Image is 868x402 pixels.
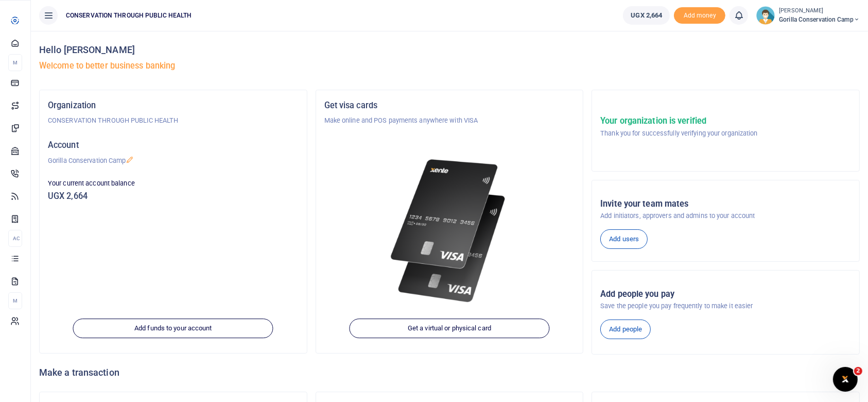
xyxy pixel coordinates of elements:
p: Your current account balance [48,178,299,189]
a: Add money [674,11,725,19]
h5: UGX 2,664 [48,191,299,202]
p: Thank you for successfully verifying your organization [600,128,757,139]
span: CONSERVATION THROUGH PUBLIC HEALTH [62,11,196,20]
a: Add users [600,229,648,249]
p: Save the people you pay frequently to make it easier [600,301,851,311]
li: M [8,54,22,71]
span: 2 [854,367,862,375]
h5: Account [48,140,299,150]
h5: Add people you pay [600,289,851,299]
a: Add people [600,320,651,339]
h5: Invite your team mates [600,199,851,209]
a: profile-user [PERSON_NAME] Gorilla Conservation Camp [756,6,860,25]
p: Gorilla Conservation Camp [48,156,299,166]
p: Add initiators, approvers and admins to your account [600,211,851,221]
a: Get a virtual or physical card [349,319,549,339]
img: xente-_physical_cards.png [387,150,512,312]
h4: Make a transaction [39,367,860,378]
li: Toup your wallet [674,7,725,24]
li: Ac [8,230,22,247]
a: UGX 2,664 [623,6,670,25]
img: profile-user [756,6,775,25]
small: [PERSON_NAME] [779,7,860,15]
span: UGX 2,664 [631,10,662,21]
a: Add funds to your account [73,319,273,339]
h5: Welcome to better business banking [39,61,860,71]
p: Make online and POS payments anywhere with VISA [324,115,575,126]
li: Wallet ballance [619,6,674,25]
h5: Get visa cards [324,100,575,111]
span: Gorilla Conservation Camp [779,15,860,24]
h5: Your organization is verified [600,116,757,126]
h5: Organization [48,100,299,111]
p: CONSERVATION THROUGH PUBLIC HEALTH [48,115,299,126]
span: Add money [674,7,725,24]
li: M [8,292,22,309]
iframe: Intercom live chat [833,367,858,392]
h4: Hello [PERSON_NAME] [39,44,860,56]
